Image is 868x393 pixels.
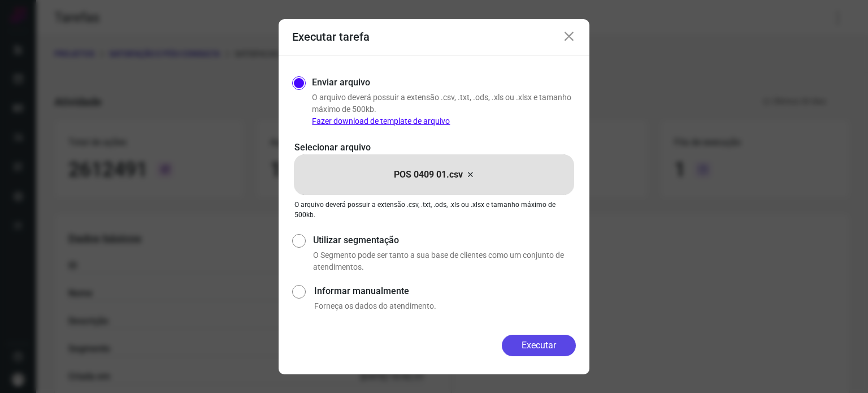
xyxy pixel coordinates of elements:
a: Fazer download de template de arquivo [312,116,450,126]
p: Forneça os dados do atendimento. [314,300,576,312]
button: Executar [502,335,576,356]
p: O arquivo deverá possuir a extensão .csv, .txt, .ods, .xls ou .xlsx e tamanho máximo de 500kb. [312,92,576,127]
p: POS 0409 01.csv [394,168,463,182]
h3: Executar tarefa [292,30,370,44]
p: Selecionar arquivo [294,141,574,154]
label: Informar manualmente [314,284,576,298]
p: O Segmento pode ser tanto a sua base de clientes como um conjunto de atendimentos. [313,249,576,273]
label: Enviar arquivo [312,76,370,89]
label: Utilizar segmentação [313,234,576,247]
p: O arquivo deverá possuir a extensão .csv, .txt, .ods, .xls ou .xlsx e tamanho máximo de 500kb. [294,200,574,220]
